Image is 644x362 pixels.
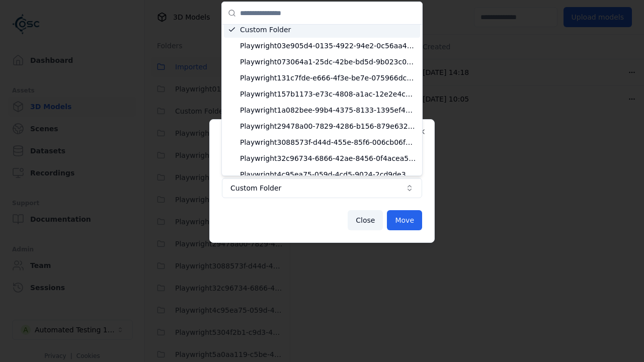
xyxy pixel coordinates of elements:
span: Playwright03e905d4-0135-4922-94e2-0c56aa41bf04 [240,41,416,51]
span: Playwright131c7fde-e666-4f3e-be7e-075966dc97bc [240,73,416,83]
span: Playwright073064a1-25dc-42be-bd5d-9b023c0ea8dd [240,57,416,67]
span: Custom Folder [240,25,416,35]
span: Playwright157b1173-e73c-4808-a1ac-12e2e4cec217 [240,89,416,99]
div: Suggestions [222,25,422,175]
span: Playwright29478a00-7829-4286-b156-879e6320140f [240,121,416,131]
span: Playwright32c96734-6866-42ae-8456-0f4acea52717 [240,153,416,163]
span: Playwright3088573f-d44d-455e-85f6-006cb06f31fb [240,137,416,147]
span: Playwright1a082bee-99b4-4375-8133-1395ef4c0af5 [240,105,416,115]
span: Playwright4c95ea75-059d-4cd5-9024-2cd9de30b3b0 [240,169,416,179]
